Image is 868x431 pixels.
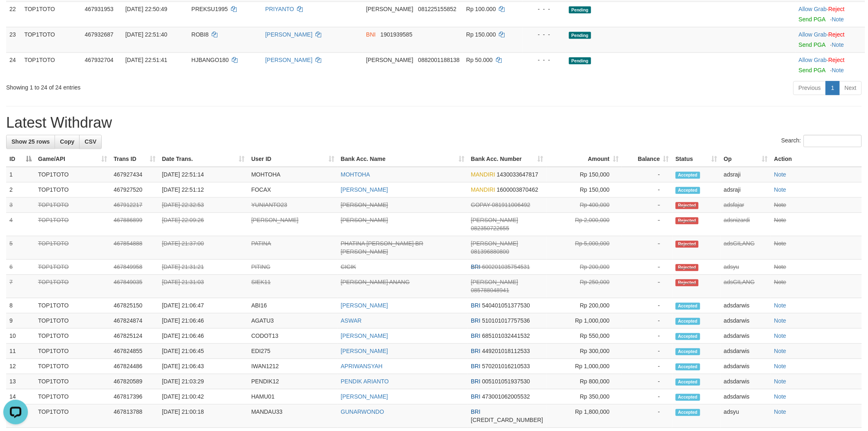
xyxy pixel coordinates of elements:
td: adsdarwis [721,328,771,344]
a: CSV [79,135,102,149]
a: Note [832,67,844,73]
h1: Latest Withdraw [6,115,862,131]
td: [DATE] 21:06:46 [159,313,248,328]
td: - [622,259,672,275]
span: Copy 570201016210533 to clipboard [482,363,530,369]
span: BRI [471,302,480,309]
span: Copy 579901004024501 to clipboard [471,417,543,423]
td: adsGILANG [721,275,771,298]
span: Copy 1430033647817 to clipboard [497,171,538,178]
td: TOP1TOTO [35,275,110,298]
span: Rp 150.000 [466,31,496,38]
a: Note [774,363,786,369]
span: Rejected [676,241,699,248]
span: [PERSON_NAME] [471,279,518,285]
span: Copy [60,138,74,145]
a: Note [774,302,786,309]
td: TOP1TOTO [35,182,110,197]
td: 22 [6,1,21,27]
td: - [622,197,672,213]
a: CICIK [341,264,356,270]
div: - - - [526,5,562,13]
td: Rp 200,000 [546,259,622,275]
a: Previous [793,81,826,95]
td: Rp 1,800,000 [546,404,622,428]
td: 467886899 [110,213,159,236]
a: Note [832,16,844,23]
span: [PERSON_NAME] [471,240,518,247]
td: - [622,167,672,182]
a: [PERSON_NAME] [341,186,388,193]
th: Trans ID: activate to sort column ascending [110,151,159,167]
td: TOP1TOTO [35,197,110,213]
td: - [622,374,672,389]
td: Rp 200,000 [546,298,622,313]
td: 9 [6,313,35,328]
span: 467932687 [85,31,114,38]
td: Rp 800,000 [546,374,622,389]
span: Accepted [676,303,700,309]
td: 23 [6,27,21,52]
td: - [622,344,672,359]
td: 467817396 [110,389,159,404]
span: BRI [471,264,480,270]
span: MANDIRI [471,186,495,193]
span: GOPAY [471,202,490,208]
td: TOP1TOTO [21,27,81,52]
td: 24 [6,52,21,78]
a: Allow Grab [799,57,827,63]
a: [PERSON_NAME] ANANG [341,279,410,285]
a: [PERSON_NAME] [341,302,388,309]
td: adsGILANG [721,236,771,259]
span: Pending [569,57,591,64]
td: adsdarwis [721,389,771,404]
a: [PERSON_NAME] [265,31,313,38]
th: Bank Acc. Name: activate to sort column ascending [338,151,468,167]
span: BRI [471,378,480,385]
td: Rp 2,000,000 [546,213,622,236]
td: adsraji [721,167,771,182]
td: PENDIK12 [248,374,338,389]
a: [PERSON_NAME] [341,202,388,208]
a: Note [774,332,786,339]
span: Copy 449201018112533 to clipboard [482,348,530,354]
span: BNI [366,31,376,38]
td: · [795,1,865,27]
td: 2 [6,182,35,197]
td: [DATE] 21:31:21 [159,259,248,275]
td: TOP1TOTO [35,374,110,389]
td: MOHTOHA [248,167,338,182]
span: [DATE] 22:51:41 [126,57,167,63]
td: [DATE] 22:51:14 [159,167,248,182]
td: Rp 5,000,000 [546,236,622,259]
a: Note [774,408,786,415]
span: BRI [471,348,480,354]
td: Rp 400,000 [546,197,622,213]
span: · [799,31,828,38]
td: 467824486 [110,359,159,374]
td: - [622,213,672,236]
span: Accepted [676,333,700,340]
td: adsdarwis [721,344,771,359]
span: Copy 1600003870462 to clipboard [497,186,538,193]
a: Note [832,41,844,48]
td: [DATE] 21:00:42 [159,389,248,404]
a: Note [774,171,786,178]
td: 14 [6,389,35,404]
td: TOP1TOTO [35,213,110,236]
td: Rp 250,000 [546,275,622,298]
a: Allow Grab [799,6,827,12]
a: PHATINA [PERSON_NAME] BR [PERSON_NAME] [341,240,423,255]
th: Bank Acc. Number: activate to sort column ascending [468,151,546,167]
span: Accepted [676,363,700,370]
a: [PERSON_NAME] [341,348,388,354]
td: 467849035 [110,275,159,298]
span: BRI [471,332,480,339]
td: 467824874 [110,313,159,328]
td: 467825124 [110,328,159,344]
td: CODOT13 [248,328,338,344]
span: [DATE] 22:51:40 [126,31,167,38]
td: adsdarwis [721,298,771,313]
td: HAMU01 [248,389,338,404]
td: [DATE] 22:09:26 [159,213,248,236]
